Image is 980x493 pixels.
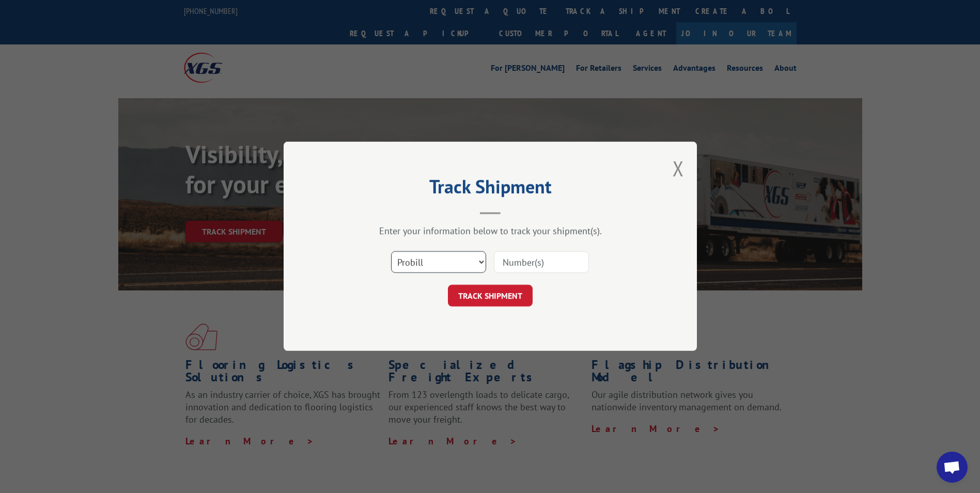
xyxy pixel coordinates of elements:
[494,252,589,273] input: Number(s)
[448,285,533,307] button: TRACK SHIPMENT
[335,179,645,199] h2: Track Shipment
[673,155,684,182] button: Close modal
[335,225,645,237] div: Enter your information below to track your shipment(s).
[937,452,968,483] div: Open chat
